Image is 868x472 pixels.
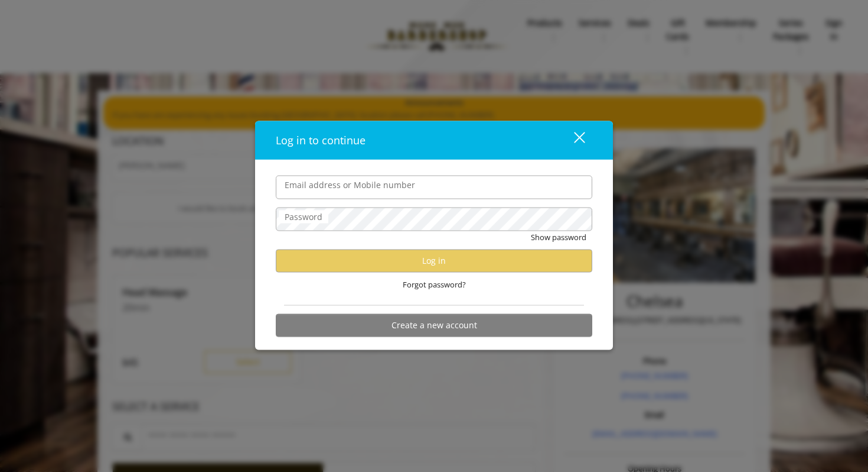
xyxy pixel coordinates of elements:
input: Email address or Mobile number [276,175,592,199]
label: Email address or Mobile number [279,178,421,191]
span: Log in to continue [276,132,366,147]
span: Forgot password? [403,278,466,290]
button: Show password [531,231,586,243]
button: Log in [276,249,592,272]
div: close dialog [560,131,584,149]
input: Password [276,207,592,231]
button: Create a new account [276,313,592,337]
label: Password [279,210,328,223]
button: close dialog [552,128,592,152]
